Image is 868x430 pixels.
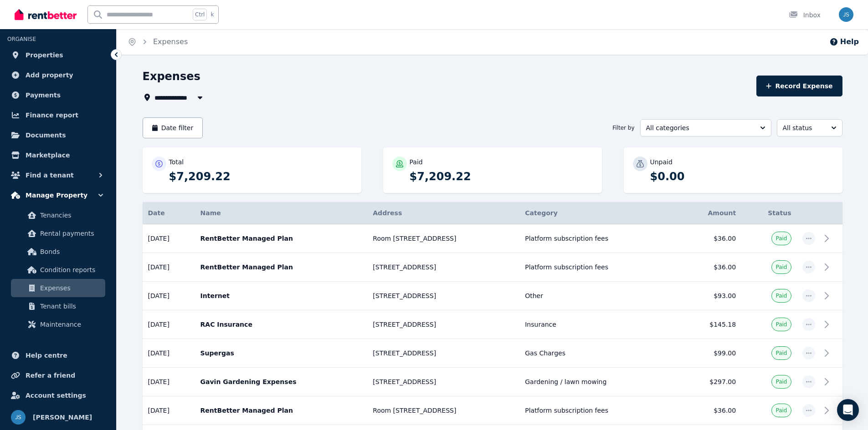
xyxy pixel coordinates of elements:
span: Tenant bills [40,301,102,312]
th: Amount [672,202,742,224]
span: Refer a friend [26,370,75,381]
p: RentBetter Managed Plan [200,234,362,243]
span: Paid [776,321,787,328]
td: [DATE] [143,339,195,368]
span: Expenses [40,283,102,293]
a: Add property [7,66,109,84]
p: RAC Insurance [200,320,362,329]
td: Room [STREET_ADDRESS] [367,224,519,253]
td: [DATE] [143,368,195,396]
span: ORGANISE [7,36,36,42]
a: Marketplace [7,146,109,164]
p: $7,209.22 [169,169,352,184]
p: $0.00 [650,169,833,184]
td: [STREET_ADDRESS] [367,253,519,282]
span: Payments [26,90,61,101]
th: Date [143,202,195,224]
button: Date filter [143,117,203,138]
td: Other [519,282,671,310]
td: $297.00 [672,368,742,396]
th: Name [195,202,368,224]
a: Expenses [11,279,105,297]
span: Maintenance [40,319,102,330]
a: Finance report [7,106,109,124]
span: Find a tenant [26,170,74,181]
td: Platform subscription fees [519,396,671,425]
a: Help centre [7,346,109,364]
td: $36.00 [672,396,742,425]
td: Room [STREET_ADDRESS] [367,396,519,425]
p: Total [169,157,184,167]
p: $7,209.22 [410,169,593,184]
a: Condition reports [11,261,105,279]
a: Bonds [11,243,105,261]
td: Gas Charges [519,339,671,368]
td: [STREET_ADDRESS] [367,310,519,339]
a: Tenant bills [11,297,105,315]
button: Help [829,36,859,47]
td: Platform subscription fees [519,224,671,253]
a: Expenses [153,37,188,46]
span: Tenancies [40,210,102,221]
td: [STREET_ADDRESS] [367,339,519,368]
span: All status [783,123,824,132]
td: [STREET_ADDRESS] [367,282,519,310]
a: Documents [7,126,109,144]
button: Record Expense [756,76,842,96]
td: $36.00 [672,224,742,253]
span: Paid [776,378,787,385]
nav: Breadcrumb [117,29,199,55]
td: $36.00 [672,253,742,282]
a: Account settings [7,386,109,405]
span: Add property [26,70,73,81]
button: Find a tenant [7,166,109,184]
span: Paid [776,407,787,414]
button: All categories [640,119,771,137]
a: Payments [7,86,109,104]
p: Paid [410,157,423,167]
td: $99.00 [672,339,742,368]
img: RentBetter [15,8,77,21]
td: $93.00 [672,282,742,310]
button: All status [777,119,842,137]
p: Unpaid [650,157,673,167]
td: Platform subscription fees [519,253,671,282]
span: Paid [776,235,787,242]
h1: Expenses [143,69,200,84]
p: Supergas [200,349,362,358]
td: [DATE] [143,396,195,425]
p: Gavin Gardening Expenses [200,377,362,386]
th: Status [741,202,796,224]
span: Condition reports [40,264,102,275]
td: [DATE] [143,224,195,253]
div: Inbox [789,10,821,20]
span: Paid [776,349,787,357]
div: Open Intercom Messenger [837,399,859,421]
span: Bonds [40,246,102,257]
td: $145.18 [672,310,742,339]
td: [STREET_ADDRESS] [367,368,519,396]
th: Category [519,202,671,224]
span: Ctrl [193,9,207,20]
img: Jethro Stokes [11,410,26,425]
p: RentBetter Managed Plan [200,406,362,415]
p: RentBetter Managed Plan [200,263,362,272]
a: Maintenance [11,315,105,334]
p: Internet [200,291,362,300]
span: Account settings [26,390,86,401]
td: Insurance [519,310,671,339]
span: Rental payments [40,228,102,239]
span: Manage Property [26,190,87,201]
img: Jethro Stokes [839,7,853,22]
a: Properties [7,46,109,64]
span: Finance report [26,110,78,121]
th: Address [367,202,519,224]
span: Paid [776,292,787,299]
span: Properties [26,50,63,61]
a: Rental payments [11,224,105,243]
span: Marketplace [26,150,70,161]
span: All categories [646,123,753,132]
span: k [211,11,214,18]
button: Manage Property [7,186,109,204]
span: Documents [26,130,66,141]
